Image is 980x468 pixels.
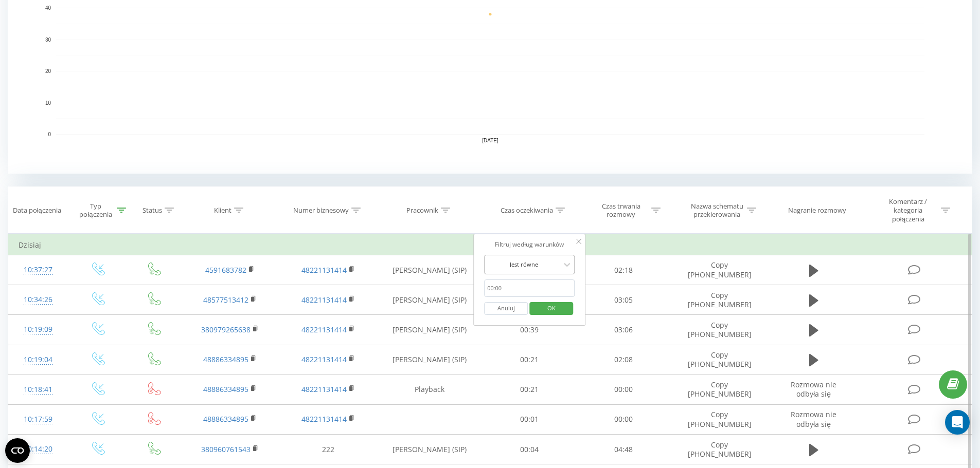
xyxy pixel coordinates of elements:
[203,295,248,305] a: 48577513412
[791,409,836,428] span: Rozmowa nie odbyła się
[377,255,483,285] td: [PERSON_NAME] (SIP)
[689,202,744,219] div: Nazwa schematu przekierowania
[791,380,836,399] span: Rozmowa nie odbyła się
[670,315,768,345] td: Copy [PHONE_NUMBER]
[5,438,30,463] button: Open CMP widget
[45,68,51,74] text: 20
[19,439,58,459] div: 10:14:20
[537,300,566,316] span: OK
[788,206,846,215] div: Nagranie rozmowy
[201,325,251,334] a: 380979265638
[670,435,768,464] td: Copy [PHONE_NUMBER]
[45,100,51,106] text: 10
[577,285,671,315] td: 03:05
[529,302,573,315] button: OK
[577,404,671,434] td: 00:00
[483,435,577,464] td: 00:04
[577,315,671,345] td: 03:06
[484,239,575,250] div: Filtruj według warunków
[483,375,577,404] td: 00:21
[293,206,349,215] div: Numer biznesowy
[670,255,768,285] td: Copy [PHONE_NUMBER]
[670,404,768,434] td: Copy [PHONE_NUMBER]
[142,206,162,215] div: Status
[482,138,498,143] text: [DATE]
[301,325,347,334] a: 48221131414
[201,444,251,454] a: 380960761543
[594,202,649,219] div: Czas trwania rozmowy
[670,345,768,375] td: Copy [PHONE_NUMBER]
[406,206,438,215] div: Pracownik
[484,279,575,297] input: 00:00
[945,410,970,435] div: Open Intercom Messenger
[483,404,577,434] td: 00:01
[878,197,938,223] div: Komentarz / kategoria połączenia
[377,285,483,315] td: [PERSON_NAME] (SIP)
[577,375,671,404] td: 00:00
[45,37,51,43] text: 30
[301,265,347,275] a: 48221131414
[301,354,347,364] a: 48221131414
[670,375,768,404] td: Copy [PHONE_NUMBER]
[19,380,58,400] div: 10:18:41
[377,435,483,464] td: [PERSON_NAME] (SIP)
[279,435,377,464] td: 222
[483,345,577,375] td: 00:21
[205,265,246,275] a: 4591683782
[501,206,553,215] div: Czas oczekiwania
[13,206,61,215] div: Data połączenia
[214,206,231,215] div: Klient
[577,435,671,464] td: 04:48
[301,384,347,394] a: 48221131414
[670,285,768,315] td: Copy [PHONE_NUMBER]
[203,384,248,394] a: 48886334895
[48,132,51,137] text: 0
[203,414,248,424] a: 48886334895
[203,354,248,364] a: 48886334895
[377,315,483,345] td: [PERSON_NAME] (SIP)
[19,350,58,370] div: 10:19:04
[483,315,577,345] td: 00:39
[45,5,51,11] text: 40
[19,409,58,429] div: 10:17:59
[19,260,58,280] div: 10:37:27
[301,414,347,424] a: 48221131414
[377,375,483,404] td: Playback
[377,345,483,375] td: [PERSON_NAME] (SIP)
[484,302,528,315] button: Anuluj
[8,235,972,255] td: Dzisiaj
[577,255,671,285] td: 02:18
[19,290,58,310] div: 10:34:26
[19,320,58,340] div: 10:19:09
[301,295,347,305] a: 48221131414
[577,345,671,375] td: 02:08
[77,202,114,219] div: Typ połączenia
